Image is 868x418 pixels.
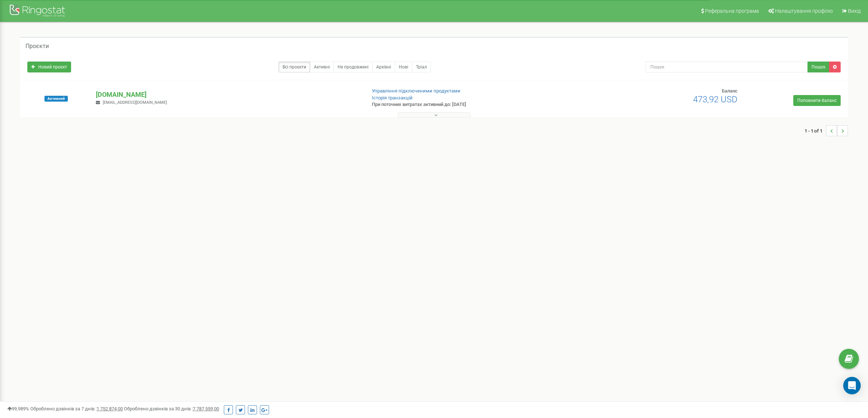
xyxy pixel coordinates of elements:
[27,62,71,72] a: Новий проєкт
[30,406,123,411] span: Оброблено дзвінків за 7 днів :
[705,8,759,14] span: Реферальна програма
[412,62,431,72] a: Тріал
[722,88,737,94] span: Баланс
[44,96,68,102] span: Активний
[793,95,841,106] a: Поповнити баланс
[395,62,412,72] a: Нові
[279,62,310,72] a: Всі проєкти
[646,62,808,72] input: Пошук
[7,406,29,411] span: 99,989%
[848,8,861,14] span: Вихід
[310,62,334,72] a: Активні
[193,406,219,411] u: 7 787 559,00
[26,43,49,50] h5: Проєкти
[372,95,413,100] a: Історія транзакцій
[103,100,167,105] span: [EMAIL_ADDRESS][DOMAIN_NAME]
[372,62,395,72] a: Архівні
[124,406,219,411] span: Оброблено дзвінків за 30 днів :
[843,377,861,394] div: Open Intercom Messenger
[372,88,460,94] a: Управління підключеними продуктами
[96,90,360,99] p: [DOMAIN_NAME]
[775,8,833,14] span: Налаштування профілю
[97,406,123,411] u: 1 752 874,00
[372,101,567,108] p: При поточних витратах активний до: [DATE]
[693,94,737,104] span: 473,92 USD
[334,62,373,72] a: Не продовжені
[805,125,826,136] span: 1 - 1 of 1
[805,118,848,143] nav: ...
[807,62,829,72] button: Пошук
